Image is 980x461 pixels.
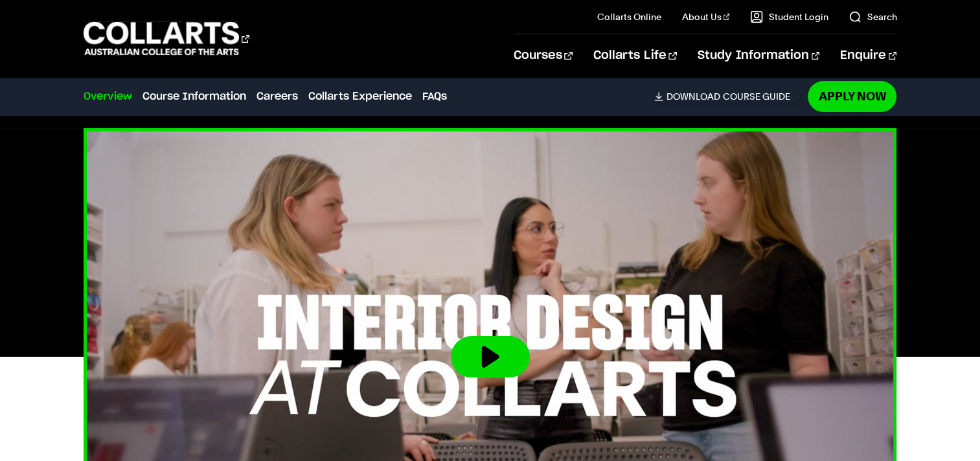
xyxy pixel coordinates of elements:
[750,10,828,23] a: Student Login
[849,10,896,23] a: Search
[308,89,412,104] a: Collarts Experience
[808,81,896,111] a: Apply Now
[84,20,249,57] div: Go to homepage
[682,10,730,23] a: About Us
[142,89,246,104] a: Course Information
[654,91,800,102] a: DownloadCourse Guide
[514,34,573,77] a: Courses
[698,34,819,77] a: Study Information
[256,89,298,104] a: Careers
[593,34,677,77] a: Collarts Life
[422,89,447,104] a: FAQs
[597,10,661,23] a: Collarts Online
[840,34,896,77] a: Enquire
[84,89,132,104] a: Overview
[666,91,720,102] span: Download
